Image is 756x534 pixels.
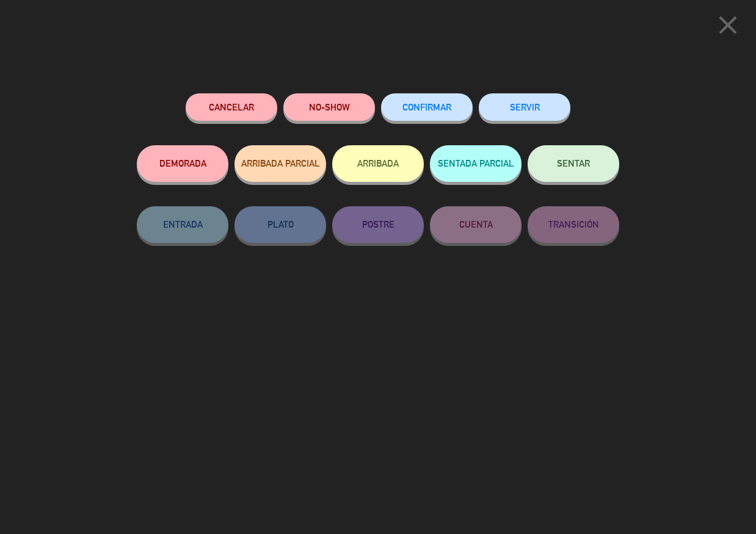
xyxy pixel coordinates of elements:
[381,93,473,121] button: CONFIRMAR
[528,145,619,182] button: SENTAR
[234,206,326,243] button: PLATO
[557,158,590,168] span: SENTAR
[241,158,320,168] span: ARRIBADA PARCIAL
[186,93,277,121] button: Cancelar
[713,10,743,40] i: close
[528,206,619,243] button: TRANSICIÓN
[332,145,424,182] button: ARRIBADA
[332,206,424,243] button: POSTRE
[430,145,522,182] button: SENTADA PARCIAL
[283,93,375,121] button: NO-SHOW
[479,93,570,121] button: SERVIR
[430,206,522,243] button: CUENTA
[137,206,228,243] button: ENTRADA
[234,145,326,182] button: ARRIBADA PARCIAL
[709,9,747,45] button: close
[402,102,451,112] span: CONFIRMAR
[137,145,228,182] button: DEMORADA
